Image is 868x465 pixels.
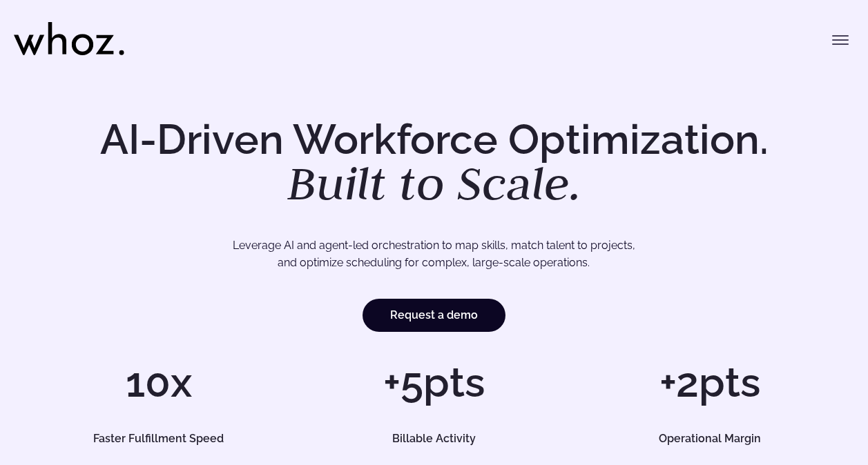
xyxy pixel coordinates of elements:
[81,119,788,207] h1: AI-Driven Workforce Optimization.
[579,362,840,403] h1: +2pts
[592,433,827,444] h5: Operational Margin
[28,362,289,403] h1: 10x
[41,433,276,444] h5: Faster Fulfillment Speed
[287,152,581,213] em: Built to Scale.
[303,362,565,403] h1: +5pts
[68,237,800,272] p: Leverage AI and agent-led orchestration to map skills, match talent to projects, and optimize sch...
[827,26,854,54] button: Toggle menu
[363,299,505,332] a: Request a demo
[316,433,552,444] h5: Billable Activity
